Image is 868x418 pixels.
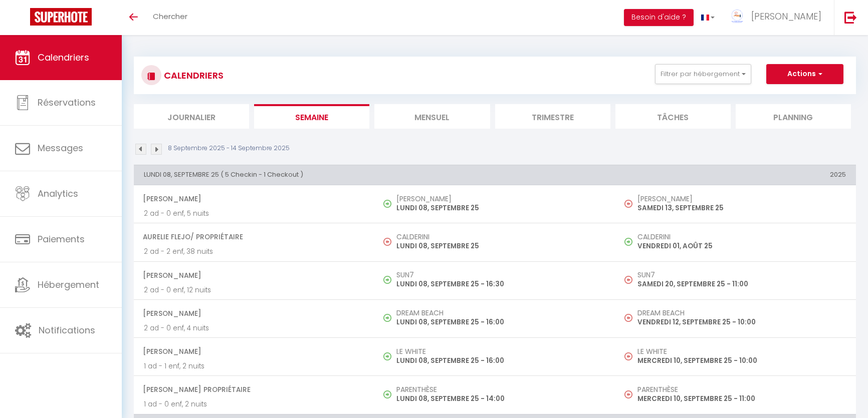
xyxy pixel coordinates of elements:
[637,271,846,279] h5: SUN7
[144,246,364,257] p: 2 ad - 2 enf, 38 nuits
[637,233,846,241] h5: CALDERINI
[134,104,249,129] li: Journalier
[637,347,846,355] h5: LE WHITE
[143,342,364,361] span: [PERSON_NAME]
[254,104,369,129] li: Semaine
[396,355,605,366] p: LUNDI 08, SEPTEMBRE 25 - 16:00
[153,11,187,22] span: Chercher
[624,352,632,360] img: NO IMAGE
[637,203,846,213] p: SAMEDI 13, SEPTEMBRE 25
[624,238,632,246] img: NO IMAGE
[143,266,364,285] span: [PERSON_NAME]
[39,324,95,336] span: Notifications
[766,64,843,84] button: Actions
[143,227,364,246] span: Aurelie Flejo/ Propriétaire
[144,285,364,295] p: 2 ad - 0 enf, 12 nuits
[655,64,751,84] button: Filtrer par hébergement
[38,187,78,200] span: Analytics
[751,10,821,23] span: [PERSON_NAME]
[396,317,605,327] p: LUNDI 08, SEPTEMBRE 25 - 16:00
[844,11,857,24] img: logout
[38,142,83,154] span: Messages
[637,355,846,366] p: MERCREDI 10, SEPTEMBRE 25 - 10:00
[624,314,632,322] img: NO IMAGE
[396,385,605,393] h5: PARENTHÈSE
[374,104,490,129] li: Mensuel
[615,165,856,185] th: 2025
[624,276,632,284] img: NO IMAGE
[396,309,605,317] h5: DREAM BEACH
[624,200,632,208] img: NO IMAGE
[396,279,605,289] p: LUNDI 08, SEPTEMBRE 25 - 16:30
[624,390,632,398] img: NO IMAGE
[383,238,391,246] img: NO IMAGE
[144,208,364,219] p: 2 ad - 0 enf, 5 nuits
[637,309,846,317] h5: DREAM BEACH
[143,304,364,323] span: [PERSON_NAME]
[637,195,846,203] h5: [PERSON_NAME]
[396,233,605,241] h5: CALDERINI
[38,96,96,109] span: Réservations
[396,393,605,404] p: LUNDI 08, SEPTEMBRE 25 - 14:00
[144,361,364,371] p: 1 ad - 1 enf, 2 nuits
[38,278,99,291] span: Hébergement
[624,9,694,26] button: Besoin d'aide ?
[615,104,731,129] li: Tâches
[143,380,364,399] span: [PERSON_NAME] propriétaire
[161,64,224,87] h3: CALENDRIERS
[38,51,89,64] span: Calendriers
[637,385,846,393] h5: PARENTHÈSE
[736,104,851,129] li: Planning
[495,104,610,129] li: Trimestre
[637,393,846,404] p: MERCREDI 10, SEPTEMBRE 25 - 11:00
[143,189,364,208] span: [PERSON_NAME]
[396,271,605,279] h5: SUN7
[730,9,745,24] img: ...
[637,279,846,289] p: SAMEDI 20, SEPTEMBRE 25 - 11:00
[396,347,605,355] h5: LE WHITE
[144,323,364,333] p: 2 ad - 0 enf, 4 nuits
[396,203,605,213] p: LUNDI 08, SEPTEMBRE 25
[144,399,364,409] p: 1 ad - 0 enf, 2 nuits
[637,241,846,251] p: VENDREDI 01, AOÛT 25
[396,241,605,251] p: LUNDI 08, SEPTEMBRE 25
[168,144,290,153] p: 8 Septembre 2025 - 14 Septembre 2025
[134,165,615,185] th: LUNDI 08, SEPTEMBRE 25 ( 5 Checkin - 1 Checkout )
[396,195,605,203] h5: [PERSON_NAME]
[30,8,92,26] img: Super Booking
[38,233,85,245] span: Paiements
[637,317,846,327] p: VENDREDI 12, SEPTEMBRE 25 - 10:00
